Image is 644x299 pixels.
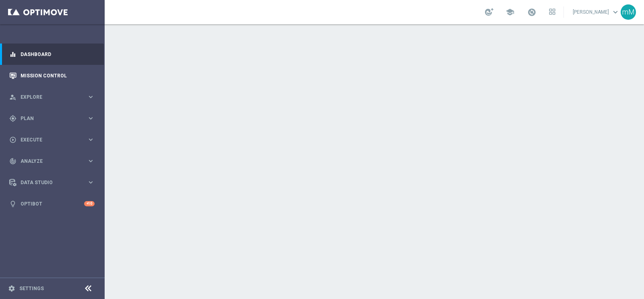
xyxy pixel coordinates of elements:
a: Mission Control [21,65,95,86]
button: Mission Control [9,73,95,79]
div: Mission Control [9,65,95,86]
i: lightbulb [9,200,17,208]
span: Plan [21,116,87,121]
a: Optibot [21,193,84,214]
div: Execute [9,136,87,143]
div: Plan [9,115,87,122]
button: track_changes Analyze keyboard_arrow_right [9,158,95,164]
span: school [506,8,514,17]
i: keyboard_arrow_right [87,157,95,165]
button: play_circle_outline Execute keyboard_arrow_right [9,137,95,143]
span: Explore [21,95,87,100]
i: gps_fixed [9,115,17,122]
button: lightbulb Optibot +10 [9,201,95,207]
span: Analyze [21,159,87,164]
div: Optibot [9,193,95,214]
i: settings [8,285,15,292]
i: person_search [9,93,17,101]
button: person_search Explore keyboard_arrow_right [9,94,95,100]
div: +10 [84,201,95,206]
i: keyboard_arrow_right [87,114,95,122]
span: Execute [21,137,87,142]
button: gps_fixed Plan keyboard_arrow_right [9,115,95,122]
div: Dashboard [9,44,95,65]
i: keyboard_arrow_right [87,136,95,143]
span: keyboard_arrow_down [611,8,620,17]
button: equalizer Dashboard [9,51,95,58]
a: [PERSON_NAME]keyboard_arrow_down [572,6,621,18]
i: equalizer [9,51,17,58]
i: keyboard_arrow_right [87,179,95,186]
a: Settings [19,286,44,291]
div: Data Studio [9,179,87,186]
span: Data Studio [21,180,87,185]
button: Data Studio keyboard_arrow_right [9,179,95,186]
i: play_circle_outline [9,136,17,143]
i: keyboard_arrow_right [87,93,95,101]
div: mM [621,4,636,20]
i: track_changes [9,158,17,165]
div: Explore [9,93,87,101]
div: Analyze [9,158,87,165]
a: Dashboard [21,44,95,65]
